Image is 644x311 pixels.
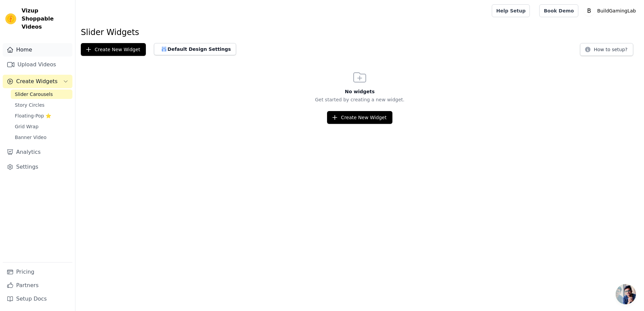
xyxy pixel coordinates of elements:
a: Grid Wrap [11,122,72,131]
a: Setup Docs [3,292,72,306]
a: Upload Videos [3,58,72,71]
a: Home [3,43,72,57]
span: Banner Video [15,134,46,141]
img: Vizup [5,13,16,24]
span: Floating-Pop ⭐ [15,112,51,119]
button: B BuildGamingLab [584,5,639,17]
button: How to setup? [580,43,633,56]
h3: No widgets [75,88,644,95]
span: Create Widgets [16,77,58,85]
h1: Slider Widgets [81,27,639,38]
p: BuildGamingLab [594,5,639,17]
button: Default Design Settings [154,43,236,55]
span: Vizup Shoppable Videos [22,7,70,31]
a: Pricing [3,265,72,279]
span: Story Circles [15,102,44,108]
a: How to setup? [580,48,633,54]
a: Banner Video [11,133,72,142]
div: チャットを開く [616,284,636,304]
a: Analytics [3,145,72,159]
p: Get started by creating a new widget. [75,96,644,103]
button: Create New Widget [81,43,146,56]
a: Help Setup [492,4,530,17]
a: Story Circles [11,100,72,110]
a: Settings [3,160,72,174]
a: Partners [3,279,72,292]
button: Create New Widget [327,111,392,124]
a: Slider Carousels [11,90,72,99]
span: Grid Wrap [15,123,38,130]
a: Book Demo [539,4,578,17]
text: B [587,7,591,14]
button: Create Widgets [3,75,72,88]
a: Floating-Pop ⭐ [11,111,72,120]
span: Slider Carousels [15,91,53,98]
